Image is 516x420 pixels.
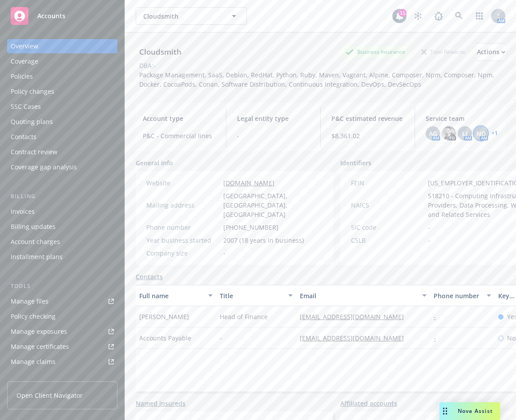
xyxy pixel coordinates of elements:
[146,223,220,232] div: Phone number
[450,7,468,25] a: Search
[492,131,498,136] a: +1
[216,285,297,306] button: Title
[7,235,117,249] a: Account charges
[462,129,468,138] span: LI
[7,294,117,308] a: Manage files
[429,129,437,138] span: AG
[223,191,322,219] span: [GEOGRAPHIC_DATA], [GEOGRAPHIC_DATA], [GEOGRAPHIC_DATA]
[507,333,516,343] span: No
[143,114,215,123] span: Account type
[220,291,283,300] div: Title
[11,204,35,219] div: Invoices
[300,312,411,321] a: [EMAIL_ADDRESS][DOMAIN_NAME]
[7,160,117,174] a: Coverage gap analysis
[7,54,117,68] a: Coverage
[7,84,117,99] a: Policy changes
[7,282,117,291] div: Tools
[223,179,274,187] a: [DOMAIN_NAME]
[296,285,430,306] button: Email
[7,130,117,144] a: Contacts
[146,248,220,258] div: Company size
[340,158,371,168] span: Identifiers
[7,340,117,354] a: Manage certificates
[220,312,268,321] span: Head of Finance
[351,178,424,188] div: FEIN
[417,46,470,57] div: Total Rewards
[223,236,304,245] span: 2007 (18 years in business)
[341,46,410,57] div: Business Insurance
[139,71,496,88] span: Package Management, SaaS, Debian, RedHat, Python, Ruby, Maven, Vagrant, Alpine, Composer, Npm, Co...
[237,114,310,123] span: Legal entity type
[458,407,493,415] span: Nova Assist
[428,236,430,245] span: -
[426,114,498,123] span: Service team
[442,126,456,140] img: photo
[331,114,404,123] span: P&C estimated revenue
[146,236,220,245] div: Year business started
[11,340,69,354] div: Manage certificates
[477,44,505,60] div: Actions
[11,370,52,384] div: Manage BORs
[136,399,185,408] a: Named insureds
[11,250,63,264] div: Installment plans
[471,7,488,25] a: Switch app
[11,145,57,159] div: Contract review
[430,7,447,25] a: Report a Bug
[11,309,56,324] div: Policy checking
[351,236,424,245] div: CSLB
[146,200,220,210] div: Mailing address
[7,100,117,114] a: SSC Cases
[351,200,424,210] div: NAICS
[434,312,443,321] a: -
[237,131,310,140] span: -
[11,324,67,339] div: Manage exposures
[146,178,220,188] div: Website
[7,309,117,324] a: Policy checking
[220,333,222,343] span: -
[136,285,216,306] button: Full name
[139,291,203,300] div: Full name
[136,272,163,281] a: Contacts
[136,158,173,168] span: General info
[11,100,41,114] div: SSC Cases
[7,220,117,234] a: Billing updates
[7,39,117,53] a: Overview
[430,285,494,306] button: Phone number
[477,43,505,61] button: Actions
[223,248,226,258] span: -
[476,129,486,138] span: ND
[7,69,117,84] a: Policies
[7,355,117,369] a: Manage claims
[139,312,189,321] span: [PERSON_NAME]
[7,192,117,201] div: Billing
[439,402,500,420] button: Nova Assist
[11,115,53,129] div: Quoting plans
[11,220,56,234] div: Billing updates
[7,250,117,264] a: Installment plans
[7,204,117,219] a: Invoices
[143,131,215,140] span: P&C - Commercial lines
[11,355,56,369] div: Manage claims
[7,4,117,28] a: Accounts
[11,84,54,99] div: Policy changes
[434,334,443,342] a: -
[7,115,117,129] a: Quoting plans
[11,294,48,308] div: Manage files
[11,39,38,53] div: Overview
[399,9,407,17] div: 11
[351,223,424,232] div: SIC code
[143,12,220,21] span: Cloudsmith
[331,131,404,140] span: $8,361.02
[11,160,77,174] div: Coverage gap analysis
[7,145,117,159] a: Contract review
[7,324,117,339] a: Manage exposures
[300,334,411,342] a: [EMAIL_ADDRESS][DOMAIN_NAME]
[11,54,38,68] div: Coverage
[439,402,451,420] div: Drag to move
[11,235,60,249] div: Account charges
[37,12,65,20] span: Accounts
[139,61,156,70] div: DBA: -
[11,69,33,84] div: Policies
[139,333,191,343] span: Accounts Payable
